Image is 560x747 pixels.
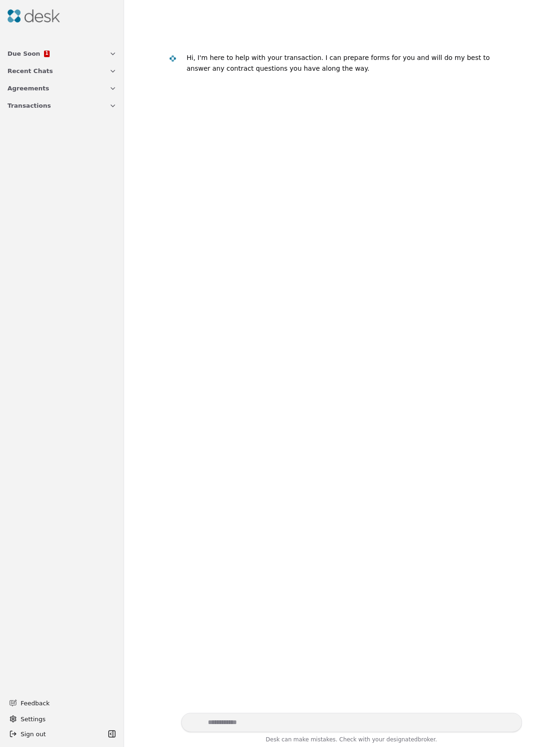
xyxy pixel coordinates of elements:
span: Settings [21,714,45,724]
img: Desk [169,55,177,63]
span: Due Soon [7,49,40,59]
textarea: Write your prompt here [181,713,522,732]
button: Recent Chats [2,62,122,80]
div: . I can prepare forms for you and will do my best to answer any contract questions you have along... [187,54,490,72]
span: designated [386,736,418,743]
img: Desk [7,9,60,22]
button: Feedback [4,695,117,711]
button: Due Soon1 [2,45,122,62]
button: Agreements [2,80,122,97]
span: Feedback [21,698,111,708]
button: Transactions [2,97,122,114]
div: Hi, I'm here to help with your transaction [187,54,322,61]
div: Desk can make mistakes. Check with your broker. [181,735,522,747]
span: 1 [45,51,48,56]
button: Sign out [6,726,105,741]
button: Settings [6,711,118,726]
span: Transactions [7,101,51,111]
span: Recent Chats [7,66,53,76]
span: Sign out [21,729,46,739]
span: Agreements [7,83,49,93]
